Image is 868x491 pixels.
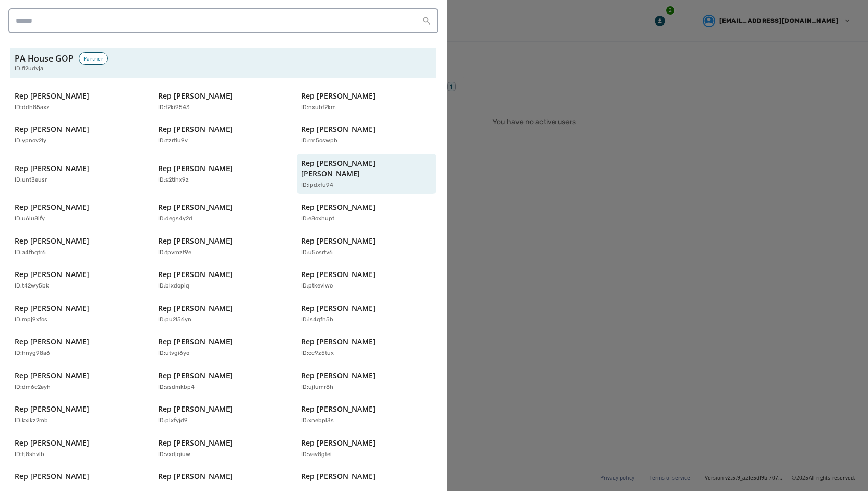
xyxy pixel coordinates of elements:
[158,337,233,347] p: Rep [PERSON_NAME]
[154,198,293,227] button: Rep [PERSON_NAME]ID:degs4y2d
[10,434,150,463] button: Rep [PERSON_NAME]ID:tj8shvlb
[301,337,376,347] p: Rep [PERSON_NAME]
[15,269,89,280] p: Rep [PERSON_NAME]
[297,332,436,362] button: Rep [PERSON_NAME]ID:cc9z5tux
[158,282,189,291] p: ID: blxdopiq
[10,232,150,261] button: Rep [PERSON_NAME]ID:a4fhqtr6
[158,202,233,212] p: Rep [PERSON_NAME]
[15,103,50,112] p: ID: ddh85axz
[158,316,191,325] p: ID: pu2l56yn
[15,163,89,174] p: Rep [PERSON_NAME]
[158,137,188,146] p: ID: zzrtiu9v
[15,214,45,223] p: ID: u6lu8ify
[158,370,233,381] p: Rep [PERSON_NAME]
[297,366,436,396] button: Rep [PERSON_NAME]ID:ujlumr8h
[158,176,189,185] p: ID: s2tlhx9z
[297,232,436,261] button: Rep [PERSON_NAME]ID:u5osrtv6
[15,282,49,291] p: ID: t42wy5bk
[10,299,150,329] button: Rep [PERSON_NAME]ID:mpj9xfos
[15,91,89,101] p: Rep [PERSON_NAME]
[301,316,333,325] p: ID: is4qfn5b
[301,471,376,482] p: Rep [PERSON_NAME]
[15,137,46,146] p: ID: ypnov2ly
[158,303,233,314] p: Rep [PERSON_NAME]
[158,383,195,392] p: ID: ssdmkbp4
[154,265,293,295] button: Rep [PERSON_NAME]ID:blxdopiq
[154,87,293,116] button: Rep [PERSON_NAME]ID:f2ki9543
[10,366,150,396] button: Rep [PERSON_NAME]ID:dm6c2eyh
[301,438,376,448] p: Rep [PERSON_NAME]
[301,91,376,101] p: Rep [PERSON_NAME]
[10,154,150,194] button: Rep [PERSON_NAME]ID:unt3eusr
[301,248,333,257] p: ID: u5osrtv6
[158,416,188,425] p: ID: plxfyjd9
[158,269,233,280] p: Rep [PERSON_NAME]
[301,450,332,459] p: ID: vav8gtei
[301,282,333,291] p: ID: ptkevlwo
[15,370,89,381] p: Rep [PERSON_NAME]
[15,471,89,482] p: Rep [PERSON_NAME]
[15,248,46,257] p: ID: a4fhqtr6
[15,316,47,325] p: ID: mpj9xfos
[301,103,336,112] p: ID: nxubf2km
[15,65,43,74] span: ID: fi2udvja
[158,404,233,414] p: Rep [PERSON_NAME]
[301,236,376,246] p: Rep [PERSON_NAME]
[15,450,44,459] p: ID: tj8shvlb
[79,52,108,65] div: Partner
[297,400,436,429] button: Rep [PERSON_NAME]ID:xnebpl3s
[154,366,293,396] button: Rep [PERSON_NAME]ID:ssdmkbp4
[15,383,51,392] p: ID: dm6c2eyh
[10,48,436,78] button: PA House GOPPartnerID:fi2udvja
[15,303,89,314] p: Rep [PERSON_NAME]
[297,299,436,329] button: Rep [PERSON_NAME]ID:is4qfn5b
[15,404,89,414] p: Rep [PERSON_NAME]
[154,154,293,194] button: Rep [PERSON_NAME]ID:s2tlhx9z
[158,471,233,482] p: Rep [PERSON_NAME]
[15,52,74,65] h3: PA House GOP
[10,332,150,362] button: Rep [PERSON_NAME]ID:hnyg98a6
[301,214,334,223] p: ID: e8oxhupt
[15,337,89,347] p: Rep [PERSON_NAME]
[15,416,48,425] p: ID: kxikz2mb
[158,450,190,459] p: ID: vxdjqiuw
[158,236,233,246] p: Rep [PERSON_NAME]
[297,154,436,194] button: Rep [PERSON_NAME] [PERSON_NAME]ID:ipdxfu94
[158,103,190,112] p: ID: f2ki9543
[301,370,376,381] p: Rep [PERSON_NAME]
[158,438,233,448] p: Rep [PERSON_NAME]
[154,299,293,329] button: Rep [PERSON_NAME]ID:pu2l56yn
[154,434,293,463] button: Rep [PERSON_NAME]ID:vxdjqiuw
[301,181,333,190] p: ID: ipdxfu94
[301,269,376,280] p: Rep [PERSON_NAME]
[154,232,293,261] button: Rep [PERSON_NAME]ID:tpvmzt9e
[158,349,189,358] p: ID: utvgi6yo
[297,87,436,116] button: Rep [PERSON_NAME]ID:nxubf2km
[154,332,293,362] button: Rep [PERSON_NAME]ID:utvgi6yo
[154,120,293,150] button: Rep [PERSON_NAME]ID:zzrtiu9v
[10,198,150,227] button: Rep [PERSON_NAME]ID:u6lu8ify
[15,438,89,448] p: Rep [PERSON_NAME]
[15,124,89,135] p: Rep [PERSON_NAME]
[301,137,337,146] p: ID: rm5oswpb
[15,236,89,246] p: Rep [PERSON_NAME]
[297,198,436,227] button: Rep [PERSON_NAME]ID:e8oxhupt
[15,349,50,358] p: ID: hnyg98a6
[301,416,334,425] p: ID: xnebpl3s
[297,120,436,150] button: Rep [PERSON_NAME]ID:rm5oswpb
[158,214,192,223] p: ID: degs4y2d
[10,265,150,295] button: Rep [PERSON_NAME]ID:t42wy5bk
[158,163,233,174] p: Rep [PERSON_NAME]
[154,400,293,429] button: Rep [PERSON_NAME]ID:plxfyjd9
[301,202,376,212] p: Rep [PERSON_NAME]
[15,176,47,185] p: ID: unt3eusr
[10,120,150,150] button: Rep [PERSON_NAME]ID:ypnov2ly
[301,158,417,179] p: Rep [PERSON_NAME] [PERSON_NAME]
[297,265,436,295] button: Rep [PERSON_NAME]ID:ptkevlwo
[301,124,376,135] p: Rep [PERSON_NAME]
[158,124,233,135] p: Rep [PERSON_NAME]
[158,248,191,257] p: ID: tpvmzt9e
[301,303,376,314] p: Rep [PERSON_NAME]
[10,400,150,429] button: Rep [PERSON_NAME]ID:kxikz2mb
[301,404,376,414] p: Rep [PERSON_NAME]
